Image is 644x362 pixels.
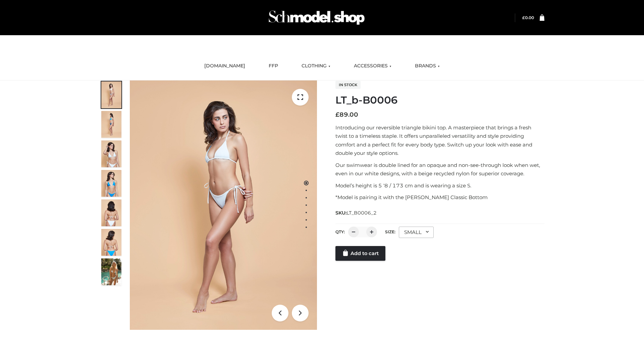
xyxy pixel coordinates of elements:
[399,227,434,238] div: SMALL
[101,229,121,256] img: ArielClassicBikiniTop_CloudNine_AzureSky_OW114ECO_8-scaled.jpg
[264,59,283,73] a: FFP
[522,15,534,20] a: £0.00
[101,258,121,285] img: Arieltop_CloudNine_AzureSky2.jpg
[335,81,361,89] span: In stock
[335,193,544,202] p: *Model is pairing it with the [PERSON_NAME] Classic Bottom
[335,229,345,234] label: QTY:
[266,4,367,31] img: Schmodel Admin 964
[335,161,544,178] p: Our swimwear is double lined for an opaque and non-see-through look when wet, even in our white d...
[335,111,339,118] span: £
[385,229,395,234] label: Size:
[522,15,525,20] span: £
[335,94,544,106] h1: LT_b-B0006
[101,170,121,197] img: ArielClassicBikiniTop_CloudNine_AzureSky_OW114ECO_4-scaled.jpg
[130,80,317,330] img: LT_b-B0006
[410,59,445,73] a: BRANDS
[335,181,544,190] p: Model’s height is 5 ‘8 / 173 cm and is wearing a size S.
[101,199,121,226] img: ArielClassicBikiniTop_CloudNine_AzureSky_OW114ECO_7-scaled.jpg
[101,81,121,108] img: ArielClassicBikiniTop_CloudNine_AzureSky_OW114ECO_1-scaled.jpg
[297,59,335,73] a: CLOTHING
[335,209,377,217] span: SKU:
[349,59,396,73] a: ACCESSORIES
[522,15,534,20] bdi: 0.00
[346,210,377,216] span: LT_B0006_2
[335,123,544,158] p: Introducing our reversible triangle bikini top. A masterpiece that brings a fresh twist to a time...
[199,59,250,73] a: [DOMAIN_NAME]
[335,246,385,261] a: Add to cart
[101,140,121,167] img: ArielClassicBikiniTop_CloudNine_AzureSky_OW114ECO_3-scaled.jpg
[101,111,121,138] img: ArielClassicBikiniTop_CloudNine_AzureSky_OW114ECO_2-scaled.jpg
[335,111,358,118] bdi: 89.00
